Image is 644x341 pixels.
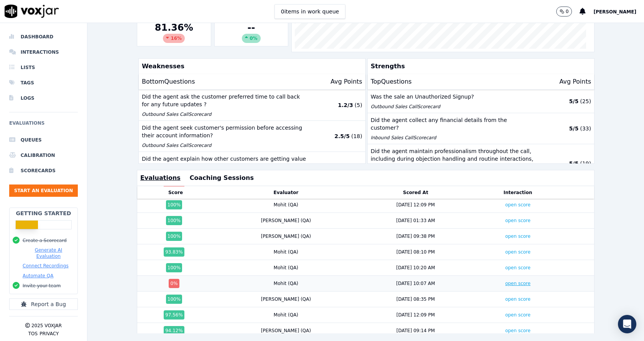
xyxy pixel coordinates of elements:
div: [DATE] 09:14 PM [396,328,435,334]
p: Avg Points [559,77,591,86]
div: Mohit (QA) [274,202,298,208]
div: [PERSON_NAME] (QA) [261,233,311,239]
p: 5 / 5 [569,97,579,105]
button: Did the agent explain how other customers are getting value from the new rates? Outbound Sales Ca... [139,152,365,183]
div: 81.36 % [140,21,208,43]
button: Evaluations [140,173,181,183]
p: Weaknesses [139,59,362,74]
div: Open Intercom Messenger [618,315,636,333]
button: 0 [556,7,580,16]
img: voxjar logo [5,5,59,18]
div: Mohit (QA) [274,280,298,287]
button: Connect Recordings [23,263,69,269]
div: 100 % [166,232,182,241]
li: Tags [9,75,78,91]
div: 100 % [166,295,182,304]
button: Report a Bug [9,298,78,310]
p: Was the sale an Unauthorized Signup? [371,93,536,100]
button: Interaction [504,189,532,196]
p: ( 33 ) [580,125,591,132]
a: Interactions [9,44,78,60]
div: [DATE] 08:35 PM [396,296,435,302]
p: Bottom Questions [142,77,195,86]
a: Dashboard [9,29,78,44]
div: [PERSON_NAME] (QA) [261,328,311,334]
div: [DATE] 10:20 AM [396,265,435,271]
button: Generate AI Evaluation [23,247,74,259]
p: 1.2 / 3 [338,101,353,109]
div: [DATE] 10:07 AM [396,280,435,287]
p: 5 / 5 [569,125,579,132]
a: open score [505,249,531,255]
div: [DATE] 01:33 AM [396,217,435,224]
div: 100 % [166,200,182,209]
p: Avg Points [330,77,362,86]
p: ( 19 ) [580,160,591,167]
div: [DATE] 09:38 PM [396,233,435,239]
p: Outbound Sales Call Scorecard [142,111,307,117]
div: 97.56 % [164,310,184,320]
p: ( 18 ) [351,132,362,140]
a: Queues [9,132,78,148]
button: Automate QA [23,273,53,279]
a: Logs [9,91,78,106]
div: 0% [242,34,260,43]
p: 5 / 5 [569,160,579,167]
button: Did the agent ask the customer preferred time to call back for any future updates ? Outbound Sale... [139,90,365,121]
button: Was the sale an Unauthorized Signup? Outbound Sales CallScorecard 5/5 (25) [368,90,594,113]
div: Coaching Sessions [214,9,289,46]
button: 0items in work queue [274,4,346,19]
a: open score [505,265,531,270]
button: TOS [28,331,38,337]
p: Outbound Sales Call Scorecard [371,104,536,110]
p: Strengths [368,59,591,74]
p: Did the agent explain how other customers are getting value from the new rates? [142,155,307,170]
div: [PERSON_NAME] (QA) [261,296,311,302]
div: Pass Rate [137,9,211,46]
p: 2.5 / 5 [335,132,350,140]
div: 100 % [166,263,182,272]
button: Did the agent seek customer's permission before accessing their account information? Outbound Sal... [139,121,365,152]
div: 0 % [169,279,179,288]
button: Did the agent collect any financial details from the customer? Inbound Sales CallScorecard 5/5 (33) [368,113,594,144]
button: Privacy [39,331,59,337]
p: Did the agent maintain professionalism throughout the call, including during objection handling a... [371,147,536,170]
button: Score [168,189,183,196]
div: -- [218,21,285,43]
a: open score [505,297,531,302]
div: [DATE] 12:09 PM [396,202,435,208]
a: open score [505,218,531,223]
p: Did the agent seek customer's permission before accessing their account information? [142,124,307,139]
p: ( 5 ) [355,101,362,109]
a: open score [505,312,531,318]
div: [DATE] 12:09 PM [396,312,435,318]
button: Start an Evaluation [9,185,78,197]
div: Mohit (QA) [274,265,298,271]
div: 94.12 % [164,326,184,335]
button: Coaching Sessions [190,173,254,183]
div: [DATE] 08:10 PM [396,249,435,255]
span: [PERSON_NAME] [593,9,636,15]
p: Did the agent ask the customer preferred time to call back for any future updates ? [142,93,307,108]
button: Did the agent maintain professionalism throughout the call, including during objection handling a... [368,144,594,183]
a: open score [505,234,531,239]
button: Invite your team [23,283,61,289]
p: Top Questions [371,77,412,86]
p: Inbound Sales Call Scorecard [371,135,536,141]
div: 93.83 % [164,247,184,257]
p: 2025 Voxjar [31,323,62,329]
a: open score [505,281,531,286]
li: Scorecards [9,163,78,178]
a: Calibration [9,148,78,163]
p: 0 [566,8,569,15]
a: Lists [9,60,78,75]
p: Did the agent collect any financial details from the customer? [371,116,536,132]
div: 100 % [166,216,182,225]
h6: Evaluations [9,119,78,132]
